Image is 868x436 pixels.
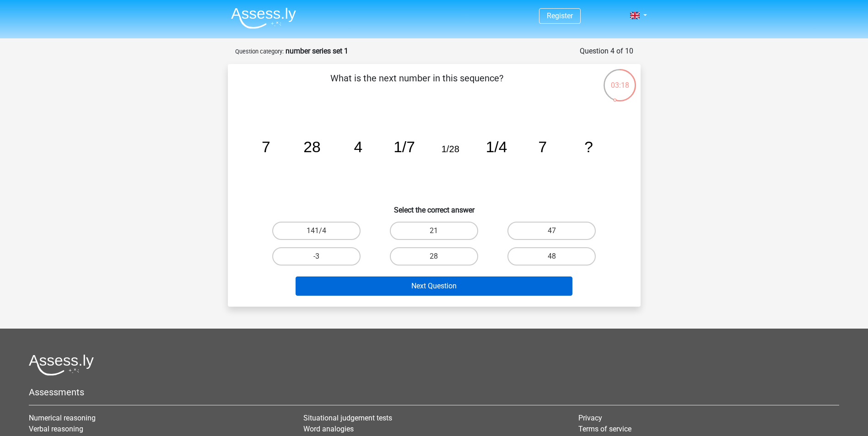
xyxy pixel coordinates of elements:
[29,425,83,433] a: Verbal reasoning
[547,11,573,20] a: Register
[303,414,392,422] a: Situational judgement tests
[296,276,572,296] button: Next Question
[603,68,637,91] div: 03:18
[29,354,94,376] img: Assessly logo
[580,46,633,57] div: Question 4 of 10
[578,414,602,422] a: Privacy
[272,247,361,266] label: -3
[29,387,839,398] h5: Assessments
[286,47,348,55] strong: number series set 1
[578,425,631,433] a: Terms of service
[538,138,547,155] tspan: 7
[441,144,459,154] tspan: 1/28
[29,414,96,422] a: Numerical reasoning
[243,198,626,214] h6: Select the correct answer
[390,247,478,266] label: 28
[394,138,415,155] tspan: 1/7
[261,138,270,155] tspan: 7
[390,222,478,240] label: 21
[303,425,354,433] a: Word analogies
[243,71,592,99] p: What is the next number in this sequence?
[354,138,362,155] tspan: 4
[584,138,593,155] tspan: ?
[235,48,284,55] small: Question category:
[507,222,596,240] label: 47
[272,222,361,240] label: 141/4
[507,247,596,266] label: 48
[231,7,296,29] img: Assessly
[303,138,320,155] tspan: 28
[485,138,507,155] tspan: 1/4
